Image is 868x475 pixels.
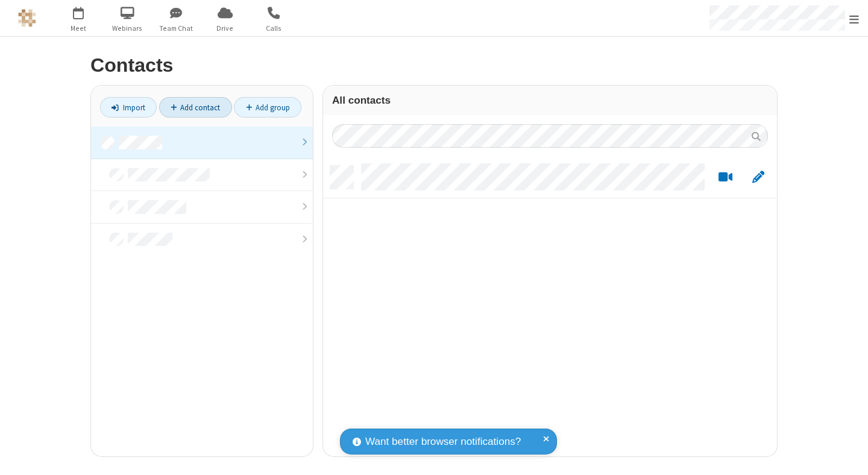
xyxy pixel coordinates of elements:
h2: Contacts [90,55,778,76]
div: grid [323,157,777,456]
span: Calls [251,23,297,34]
button: Edit [746,170,770,185]
span: Drive [203,23,248,34]
span: Team Chat [154,23,199,34]
a: Add contact [159,97,232,118]
a: Import [100,97,157,118]
button: Start a video meeting [714,170,737,185]
span: Webinars [105,23,150,34]
img: QA Selenium DO NOT DELETE OR CHANGE [18,9,36,27]
iframe: Chat [838,444,859,467]
span: Meet [56,23,101,34]
a: Add group [234,97,301,118]
h3: All contacts [332,95,768,106]
span: Want better browser notifications? [365,434,521,450]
